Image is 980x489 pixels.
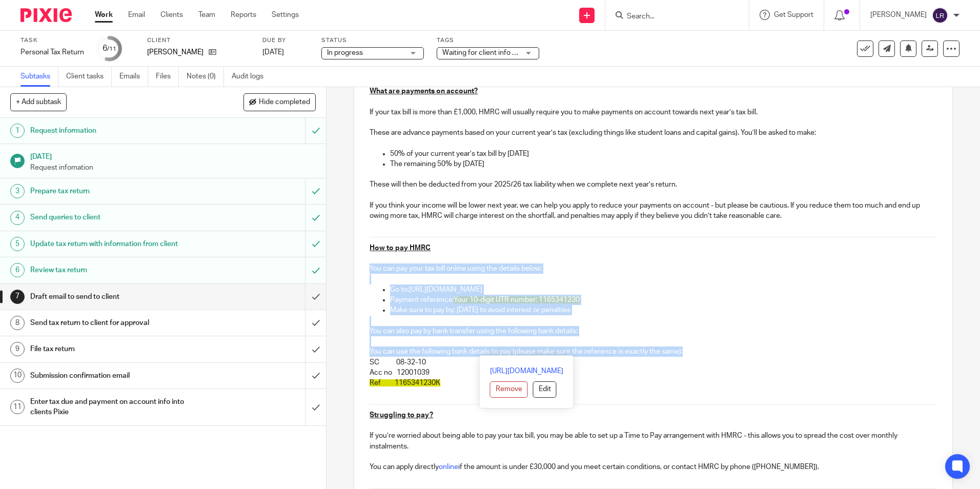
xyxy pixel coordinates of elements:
u: Struggling to pay? [370,412,433,419]
a: Clients [160,10,183,20]
span: Hide completed [259,98,310,107]
p: [PERSON_NAME] [870,10,927,20]
a: online [439,463,458,471]
p: Request infomation [30,162,316,173]
p: If you’re worried about being able to pay your tax bill, you may be able to set up a Time to Pay ... [370,431,936,452]
a: Reports [231,10,256,20]
p: If your tax bill is more than £1,000, HMRC will usually require you to make payments on account t... [370,107,936,117]
img: Pixie [21,8,72,22]
span: Ref 1165341230K [370,379,440,386]
h1: Prepare tax return [30,184,207,199]
a: Client tasks [66,67,112,87]
p: 50% of your current year’s tax bill by [DATE] [390,149,936,159]
span: Waiting for client info + 1 [442,49,522,56]
div: 9 [10,342,25,356]
button: Hide completed [243,93,316,111]
a: Files [156,67,179,87]
a: Team [198,10,215,20]
p: [PERSON_NAME] [147,47,203,57]
p: If you think your income will be lower next year, we can help you apply to reduce your payments o... [370,200,936,221]
h1: [DATE] [30,149,316,162]
div: 1 [10,124,25,138]
h1: Send tax return to client for approval [30,315,207,331]
div: 5 [10,237,25,251]
a: Notes (0) [187,67,224,87]
p: These are advance payments based on your current year’s tax (excluding things like student loans ... [370,128,936,138]
span: [DATE] [262,49,284,56]
h1: File tax return [30,341,207,357]
button: + Add subtask [10,93,67,111]
a: Email [128,10,145,20]
div: 8 [10,316,25,330]
a: Subtasks [21,67,58,87]
h1: Update tax return with information from client [30,236,207,252]
label: Task [21,36,84,45]
p: The remaining 50% by [DATE] [390,159,936,169]
h1: Submission confirmation email [30,368,207,383]
div: 4 [10,211,25,225]
a: Emails [119,67,148,87]
label: Client [147,36,250,45]
h1: Send queries to client [30,210,207,225]
div: 10 [10,369,25,383]
p: Make sure to pay by: [DATE] to avoid interest or penalties [390,305,936,315]
div: 7 [10,290,25,304]
a: Work [95,10,113,20]
div: Personal Tax Return [21,47,84,57]
h1: Draft email to send to client [30,289,207,304]
a: Settings [272,10,299,20]
button: Edit [533,381,557,398]
div: 6 [10,263,25,277]
a: [URL][DOMAIN_NAME] [409,286,482,293]
a: Audit logs [232,67,271,87]
p: These will then be deducted from your 2025/26 tax liability when we complete next year’s return. [370,179,936,190]
button: Remove [490,381,528,398]
p: You can use the following bank details to pay (please make sure the reference is exactly the same): [370,347,936,357]
span: In progress [327,49,363,56]
span: Get Support [774,11,813,18]
p: Payment reference: [390,295,936,305]
p: SC 08-32-10 [370,357,936,368]
p: You can pay your tax bill online using the details below: [370,263,936,274]
p: Go to: [390,284,936,295]
h1: Enter tax due and payment on account info into clients Pixie [30,394,207,420]
p: Acc no 12001039 [370,368,936,378]
label: Due by [262,36,309,45]
h1: Request information [30,123,207,138]
input: Search [626,12,718,22]
u: How to pay HMRC [370,244,431,252]
span: Your 10-digit UTR number: 1165341230 [454,296,580,303]
small: /11 [107,46,116,52]
h1: Review tax return [30,262,207,278]
label: Tags [437,36,539,45]
div: 6 [103,43,116,54]
div: 11 [10,400,25,414]
div: 3 [10,184,25,198]
p: You can also pay by bank transfer using the following bank details: [370,326,936,336]
img: svg%3E [932,7,948,24]
label: Status [321,36,424,45]
a: [URL][DOMAIN_NAME] [490,366,563,376]
u: What are payments on account? [370,88,478,95]
p: You can apply directly if the amount is under £30,000 and you meet certain conditions, or contact... [370,462,936,472]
